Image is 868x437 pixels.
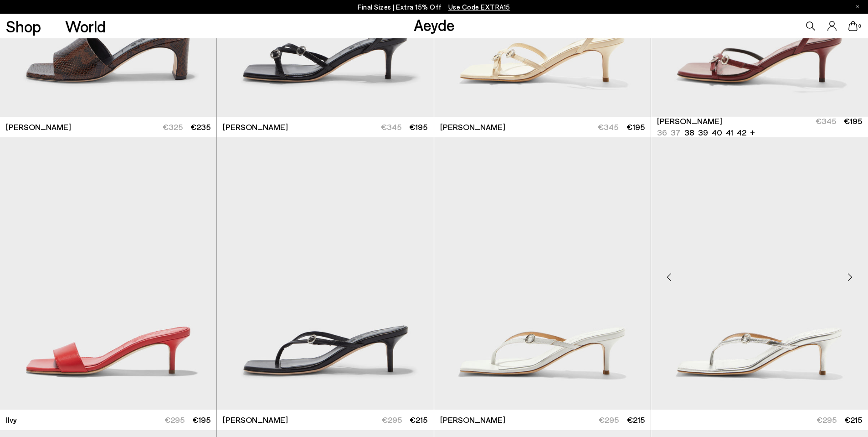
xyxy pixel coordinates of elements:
span: 0 [858,24,862,29]
a: 0 [848,21,858,31]
li: + [750,126,755,138]
span: €345 [816,116,836,126]
img: Leigh Leather Toe-Post Sandals [217,137,433,410]
a: Shop [6,18,41,34]
span: €215 [410,415,427,425]
span: [PERSON_NAME] [6,121,71,133]
a: [PERSON_NAME] €295 €215 [434,410,651,430]
span: Navigate to /collections/ss25-final-sizes [448,3,510,11]
ul: variant [657,127,744,138]
li: 42 [737,127,746,138]
li: 38 [684,127,694,138]
a: €295 €215 [651,410,868,430]
img: Leigh Leather Toe-Post Sandals [434,137,651,410]
span: [PERSON_NAME] [223,121,288,133]
span: €215 [627,415,645,425]
span: €195 [192,415,211,425]
a: World [65,18,106,34]
span: €295 [599,415,619,425]
a: [PERSON_NAME] 36 37 38 39 40 41 42 + €345 €195 [651,117,868,137]
span: Ilvy [6,414,17,426]
a: [PERSON_NAME] €345 €195 [217,117,433,137]
a: [PERSON_NAME] €295 €215 [217,410,433,430]
a: [PERSON_NAME] €345 €195 [434,117,651,137]
li: 41 [726,127,733,138]
span: €295 [382,415,402,425]
li: 40 [712,127,722,138]
span: [PERSON_NAME] [223,414,288,426]
span: €345 [381,122,401,132]
a: Aeyde [414,15,455,34]
span: €195 [627,122,645,132]
span: [PERSON_NAME] [440,121,505,133]
li: 39 [698,127,708,138]
span: €235 [190,122,211,132]
span: €295 [817,415,837,425]
span: [PERSON_NAME] [440,414,505,426]
span: €215 [844,415,862,425]
img: Leigh Leather Toe-Post Sandals [651,137,868,410]
span: [PERSON_NAME] [657,115,722,127]
span: €325 [163,122,183,132]
span: €345 [598,122,618,132]
span: €295 [164,415,185,425]
span: €195 [409,122,427,132]
span: €195 [844,116,862,126]
p: Final Sizes | Extra 15% Off [358,1,510,13]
